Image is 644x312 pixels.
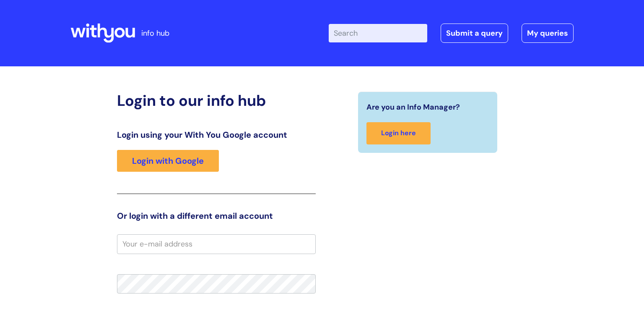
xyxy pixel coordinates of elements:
h2: Login to our info hub [117,92,316,110]
h3: Or login with a different email account [117,211,316,221]
a: Login here [366,122,431,144]
a: Login with Google [117,150,219,172]
input: Your e-mail address [117,234,316,254]
a: My queries [522,24,574,43]
h3: Login using your With You Google account [117,130,316,140]
a: Submit a query [441,24,508,43]
p: info hub [141,26,169,40]
span: Are you an Info Manager? [366,100,460,114]
input: Search [329,24,427,42]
